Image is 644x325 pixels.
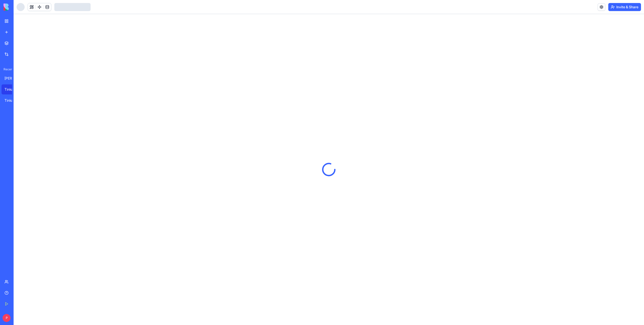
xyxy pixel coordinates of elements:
a: Tinkatop Studio [2,95,22,105]
button: Invite & Share [608,3,641,11]
div: Tinkatop Console [5,87,19,92]
span: Recent [2,67,12,71]
span: P [3,314,11,322]
img: logo [4,4,35,11]
a: [PERSON_NAME] Multi Buy - E-Commerce Platform [2,73,22,83]
a: Tinkatop Console [2,84,22,94]
div: [PERSON_NAME] Multi Buy - E-Commerce Platform [5,76,19,81]
div: Tinkatop Studio [5,98,19,103]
